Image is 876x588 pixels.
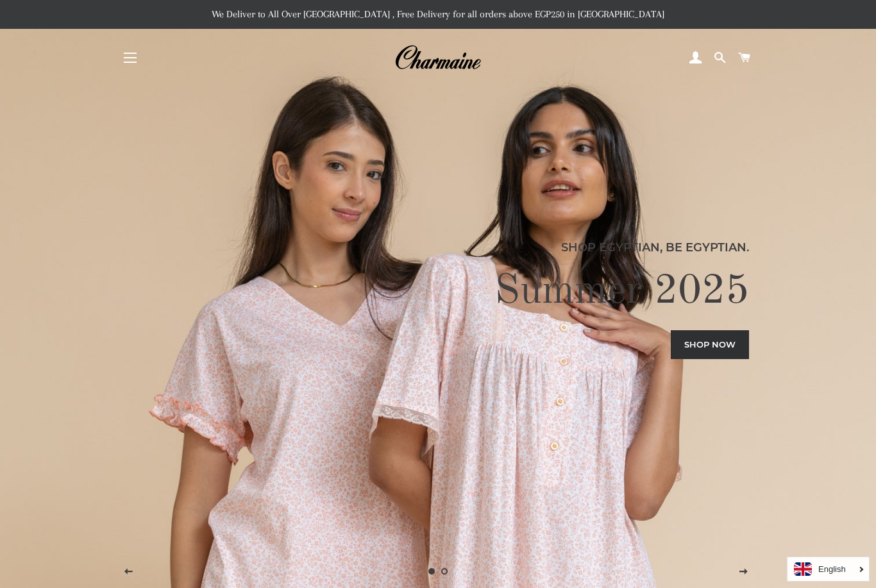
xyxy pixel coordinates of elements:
a: Shop now [671,330,749,358]
button: Previous slide [113,556,145,588]
a: English [794,562,863,576]
a: Load slide 2 [438,565,451,578]
h2: Summer 2025 [127,266,750,317]
a: Slide 1, current [425,565,438,578]
i: English [818,565,846,573]
img: Charmaine Egypt [394,44,481,72]
p: Shop Egyptian, Be Egyptian. [127,239,750,256]
button: Next slide [728,556,760,588]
